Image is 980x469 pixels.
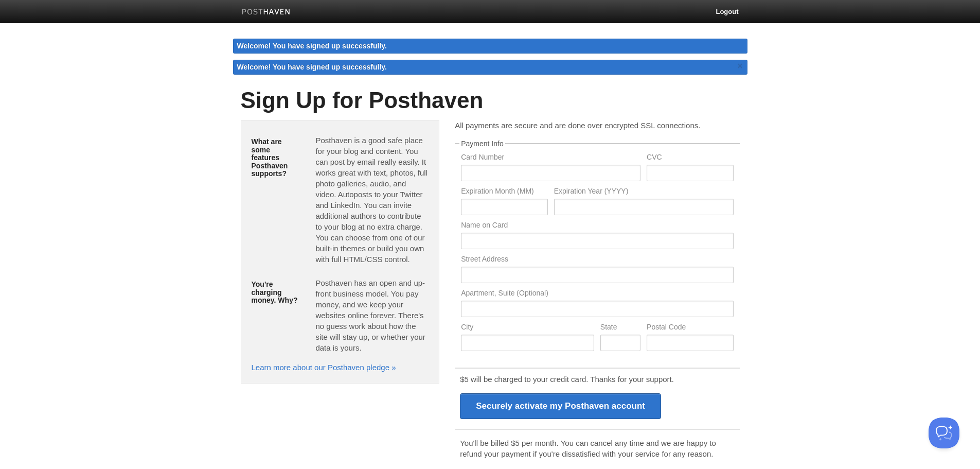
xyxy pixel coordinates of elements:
[315,277,429,353] p: Posthaven has an open and up-front business model. You pay money, and we keep your websites onlin...
[554,187,734,197] label: Expiration Year (YYYY)
[929,418,959,448] iframe: Help Scout Beacon - Open
[459,140,505,147] legend: Payment Info
[461,323,594,333] label: City
[233,39,747,54] div: Welcome! You have signed up successfully.
[461,187,547,197] label: Expiration Month (MM)
[252,281,300,304] h5: You're charging money. Why?
[647,153,733,163] label: CVC
[252,138,300,178] h5: What are some features Posthaven supports?
[461,221,733,231] label: Name on Card
[242,9,291,16] img: Posthaven-bar
[460,438,734,459] p: You'll be billed $5 per month. You can cancel any time and we are happy to refund your payment if...
[647,323,733,333] label: Postal Code
[315,135,429,265] p: Posthaven is a good safe place for your blog and content. You can post by email really easily. It...
[252,363,396,372] a: Learn more about our Posthaven pledge »
[461,289,733,299] label: Apartment, Suite (Optional)
[241,88,740,113] h1: Sign Up for Posthaven
[237,63,387,71] span: Welcome! You have signed up successfully.
[461,255,733,265] label: Street Address
[460,393,661,419] input: Securely activate my Posthaven account
[461,153,640,163] label: Card Number
[455,120,739,131] p: All payments are secure and are done over encrypted SSL connections.
[736,60,745,73] a: ×
[600,323,640,333] label: State
[460,374,734,385] p: $5 will be charged to your credit card. Thanks for your support.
